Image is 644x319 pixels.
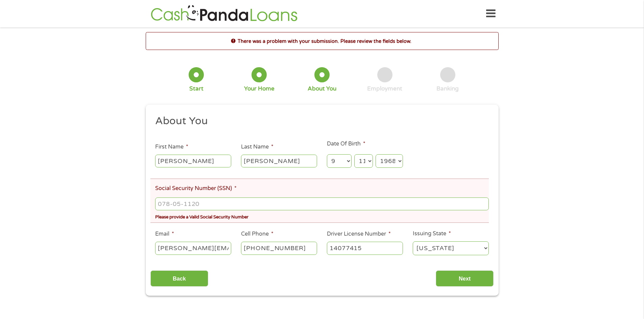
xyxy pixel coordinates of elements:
[155,155,231,167] input: John
[367,85,402,92] div: Employment
[241,231,273,238] label: Cell Phone
[189,85,204,92] div: Start
[327,140,365,148] label: Date Of Birth
[155,114,484,128] h2: About You
[308,85,336,92] div: About You
[241,143,273,151] label: Last Name
[241,155,317,167] input: Smith
[327,231,391,238] label: Driver License Number
[413,230,451,237] label: Issuing State
[155,242,231,255] input: john@gmail.com
[155,143,188,151] label: First Name
[155,197,488,210] input: 078-05-1120
[155,231,174,238] label: Email
[436,85,459,92] div: Banking
[150,270,208,287] input: Back
[436,270,494,287] input: Next
[155,185,237,192] label: Social Security Number (SSN)
[149,4,300,23] img: GetLoanNow Logo
[244,85,275,92] div: Your Home
[155,212,488,221] div: Please provide a Valid Social Security Number
[146,37,498,45] h2: There was a problem with your submission. Please review the fields below.
[241,242,317,255] input: (541) 754-3010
